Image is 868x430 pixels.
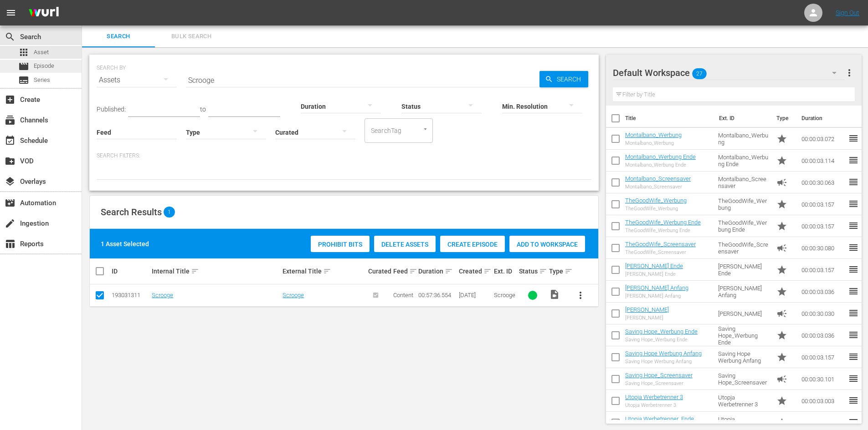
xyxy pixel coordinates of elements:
a: TheGoodWife_Werbung [625,197,687,204]
span: Automation [5,197,15,208]
a: [PERSON_NAME] Ende [625,263,683,269]
span: Delete Assets [374,241,436,248]
span: Series [34,76,50,85]
div: External Title [282,266,365,277]
a: Saving Hope Werbung Anfang [625,350,702,357]
span: reorder [848,286,859,297]
td: [PERSON_NAME] Ende [714,259,773,281]
button: Search [539,71,588,87]
div: Saving Hope_Werbung Ende [625,337,698,343]
a: Scrooge [152,292,173,298]
span: Video [549,289,560,300]
span: Ad [776,308,787,319]
td: TheGoodWife_Werbung [714,193,773,215]
button: Prohibit Bits [311,236,370,252]
span: Content [393,292,413,298]
span: sort [409,267,417,275]
span: reorder [848,264,859,275]
div: Montalbano_Werbung [625,140,682,146]
span: Promo [776,155,787,166]
div: Feed [393,266,416,277]
button: more_vert [570,284,591,306]
td: 00:00:03.003 [798,390,848,412]
span: Published: [97,106,126,113]
a: [PERSON_NAME] Anfang [625,284,688,291]
span: Promo [776,199,787,210]
span: Ad [776,177,787,188]
div: Montalbano_Werbung Ende [625,162,696,168]
span: Asset [18,47,29,58]
a: [PERSON_NAME] [625,306,669,313]
a: Montalbano_Werbung [625,132,682,138]
td: 00:00:30.063 [798,172,848,193]
span: VOD [5,156,15,167]
span: Ingestion [5,218,15,229]
th: Duration [796,106,851,131]
span: more_vert [575,290,586,301]
span: reorder [848,198,859,209]
div: 193031311 [112,292,149,298]
span: menu [5,7,16,18]
span: sort [445,267,453,275]
span: Channels [5,115,15,126]
span: Create Episode [440,241,505,248]
span: Add to Workspace [509,241,585,248]
div: Created [459,266,491,277]
span: 1 [164,207,175,218]
a: Saving Hope_Werbung Ende [625,328,698,335]
td: Montalbano_Screensaver [714,172,773,193]
td: 00:00:03.114 [798,150,848,172]
td: Saving Hope_Werbung Ende [714,324,773,346]
td: 00:00:03.157 [798,346,848,368]
td: 00:00:03.157 [798,259,848,281]
span: Episode [18,61,29,72]
a: Utopja Werbetrenner_Ende [625,415,694,422]
span: sort [565,267,573,275]
span: Bulk Search [160,31,222,42]
a: Montalbano_Screensaver [625,175,691,182]
span: Reports [5,238,15,249]
span: Promo [776,133,787,144]
button: Add to Workspace [509,236,585,252]
a: TheGoodWife_Werbung Ende [625,219,701,226]
span: Promo [776,417,787,428]
div: Type [549,266,566,277]
div: Default Workspace [613,60,845,86]
td: TheGoodWife_Werbung Ende [714,215,773,237]
span: Ad [776,374,787,384]
span: reorder [848,177,859,187]
div: ID [112,268,149,275]
a: TheGoodWife_Screensaver [625,241,696,248]
span: Ad [776,243,787,253]
a: Utopja Werbetrenner 3 [625,394,683,400]
td: Saving Hope Werbung Anfang [714,346,773,368]
td: 00:00:03.072 [798,128,848,150]
td: Utopja Werbetrenner 3 [714,390,773,412]
div: TheGoodWife_Werbung Ende [625,228,701,233]
button: more_vert [844,62,855,84]
span: Promo [776,395,787,406]
a: Scrooge [282,292,304,298]
span: reorder [848,395,859,406]
span: reorder [848,133,859,144]
button: Create Episode [440,236,505,252]
div: Saving Hope_Screensaver [625,380,693,386]
div: Montalbano_Screensaver [625,184,691,190]
span: layers [5,176,15,187]
td: [PERSON_NAME] Anfang [714,281,773,303]
a: Sign Out [836,9,859,16]
div: 00:57:36.554 [418,292,456,298]
a: Saving Hope_Screensaver [625,372,693,379]
span: Prohibit Bits [311,241,370,248]
span: Asset [34,48,49,57]
span: Scrooge [494,292,515,298]
span: reorder [848,242,859,253]
div: Utopja Werbetrenner 3 [625,402,683,408]
div: Duration [418,266,456,277]
td: 00:00:03.157 [798,215,848,237]
span: to [200,106,206,113]
a: Montalbano_Werbung Ende [625,153,696,160]
span: Promo [776,286,787,297]
span: reorder [848,329,859,340]
span: Schedule [5,135,15,146]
